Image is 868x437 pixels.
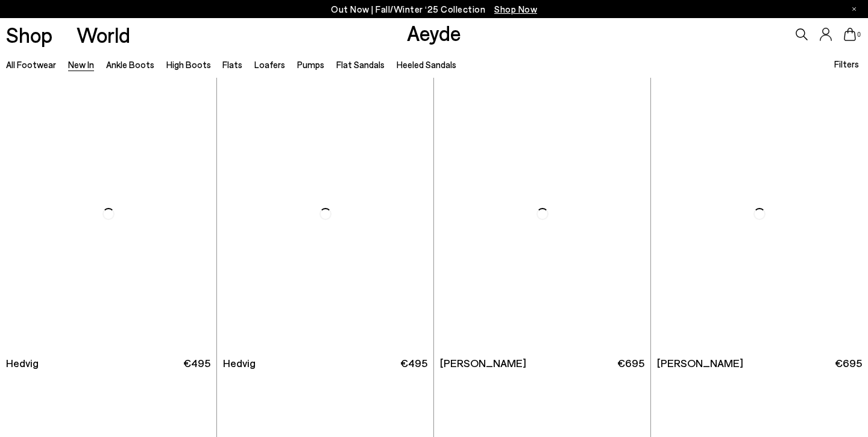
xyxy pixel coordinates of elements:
a: 0 [844,28,856,41]
a: [PERSON_NAME] €695 [434,350,650,377]
span: [PERSON_NAME] [657,356,743,371]
span: €495 [400,356,427,371]
img: Hedvig Cowboy Ankle Boots [217,78,433,350]
a: Flats [222,59,242,70]
span: €695 [617,356,644,371]
span: Navigate to /collections/new-in [494,4,537,14]
a: Pumps [297,59,324,70]
a: Flat Sandals [336,59,385,70]
img: Minerva High Cowboy Boots [434,78,650,350]
a: All Footwear [6,59,56,70]
span: Filters [834,58,859,69]
a: World [77,24,130,45]
a: Heeled Sandals [397,59,456,70]
a: New In [68,59,94,70]
a: High Boots [166,59,211,70]
span: €495 [183,356,210,371]
img: Minerva High Cowboy Boots [651,78,868,350]
a: Hedvig €495 [217,350,433,377]
a: [PERSON_NAME] €695 [651,350,868,377]
span: [PERSON_NAME] [440,356,526,371]
p: Out Now | Fall/Winter ‘25 Collection [331,2,537,17]
span: €695 [835,356,862,371]
a: Aeyde [407,20,461,45]
span: Hedvig [6,356,39,371]
span: 0 [856,31,862,38]
a: Shop [6,24,52,45]
a: Ankle Boots [106,59,154,70]
span: Hedvig [223,356,256,371]
a: Loafers [254,59,285,70]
